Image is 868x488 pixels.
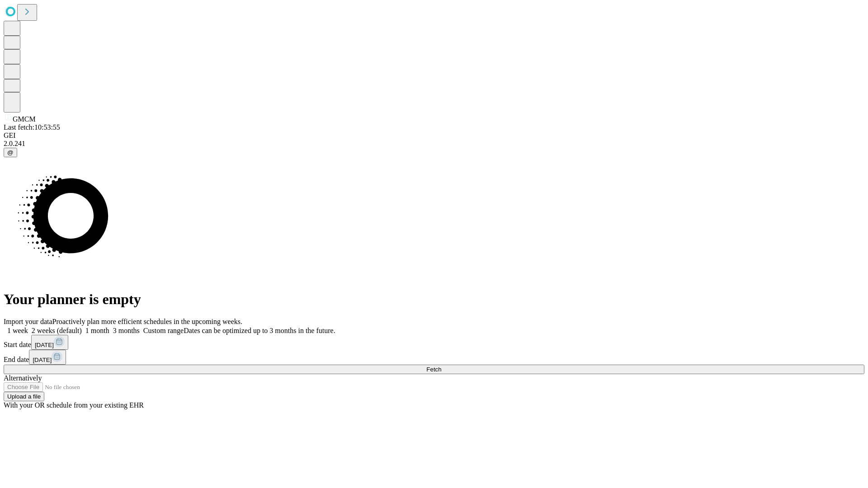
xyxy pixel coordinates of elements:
[4,374,42,382] span: Alternatively
[4,291,864,308] h1: Your planner is empty
[426,366,441,373] span: Fetch
[85,327,109,334] span: 1 month
[143,327,184,334] span: Custom range
[113,327,140,334] span: 3 months
[4,140,864,148] div: 2.0.241
[4,365,864,374] button: Fetch
[13,115,36,123] span: GMCM
[52,318,242,325] span: Proactively plan more efficient schedules in the upcoming weeks.
[4,318,52,325] span: Import your data
[32,327,82,334] span: 2 weeks (default)
[7,327,28,334] span: 1 week
[35,342,54,348] span: [DATE]
[4,392,44,401] button: Upload a file
[4,335,864,350] div: Start date
[4,350,864,365] div: End date
[31,335,68,350] button: [DATE]
[184,327,335,334] span: Dates can be optimized up to 3 months in the future.
[4,148,17,157] button: @
[4,123,60,131] span: Last fetch: 10:53:55
[4,401,144,409] span: With your OR schedule from your existing EHR
[33,357,52,363] span: [DATE]
[7,149,14,156] span: @
[4,131,864,140] div: GEI
[29,350,66,365] button: [DATE]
